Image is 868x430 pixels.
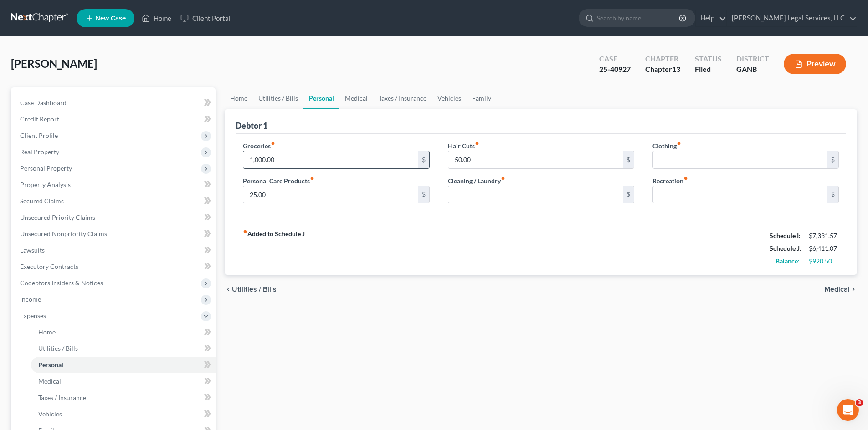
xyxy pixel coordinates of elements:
[236,120,267,131] div: Debtor 1
[418,186,429,203] div: $
[20,312,46,319] span: Expenses
[373,87,432,109] a: Taxes / Insurance
[38,328,56,336] span: Home
[20,148,59,156] span: Real Property
[448,141,479,151] label: Hair Cuts
[20,279,103,287] span: Codebtors Insiders & Notices
[677,141,681,146] i: fiber_manual_record
[623,186,634,203] div: $
[20,115,59,123] span: Credit Report
[13,242,216,258] a: Lawsuits
[652,176,688,186] label: Recreation
[850,286,857,293] i: chevron_right
[683,176,688,181] i: fiber_manual_record
[31,406,216,422] a: Vehicles
[448,176,505,186] label: Cleaning / Laundry
[95,15,126,22] span: New Case
[303,87,339,109] a: Personal
[448,186,623,203] input: --
[310,176,314,181] i: fiber_manual_record
[770,244,801,252] strong: Schedule J:
[599,54,631,64] div: Case
[809,257,839,266] div: $920.50
[20,263,78,270] span: Executory Contracts
[243,229,247,234] i: fiber_manual_record
[225,286,277,293] button: chevron_left Utilities / Bills
[824,286,850,293] span: Medical
[827,186,838,203] div: $
[20,164,72,172] span: Personal Property
[672,65,680,73] span: 13
[653,186,827,203] input: --
[11,57,97,70] span: [PERSON_NAME]
[20,230,107,238] span: Unsecured Nonpriority Claims
[20,99,67,106] span: Case Dashboard
[13,209,216,226] a: Unsecured Priority Claims
[243,176,314,186] label: Personal Care Products
[38,410,62,418] span: Vehicles
[736,64,769,75] div: GANB
[20,213,95,221] span: Unsecured Priority Claims
[827,151,838,168] div: $
[243,141,275,151] label: Groceries
[13,258,216,275] a: Executory Contracts
[784,54,846,74] button: Preview
[225,286,232,293] i: chevron_left
[856,399,863,406] span: 3
[736,54,769,64] div: District
[645,54,680,64] div: Chapter
[645,64,680,75] div: Chapter
[31,373,216,390] a: Medical
[696,10,726,26] a: Help
[31,390,216,406] a: Taxes / Insurance
[623,151,634,168] div: $
[31,357,216,373] a: Personal
[339,87,373,109] a: Medical
[809,244,839,253] div: $6,411.07
[271,141,275,146] i: fiber_manual_record
[232,286,277,293] span: Utilities / Bills
[695,54,722,64] div: Status
[824,286,857,293] button: Medical chevron_right
[38,394,86,401] span: Taxes / Insurance
[31,324,216,340] a: Home
[31,340,216,357] a: Utilities / Bills
[776,257,800,265] strong: Balance:
[38,377,61,385] span: Medical
[727,10,857,26] a: [PERSON_NAME] Legal Services, LLC
[13,111,216,127] a: Credit Report
[243,229,305,268] strong: Added to Schedule J
[448,151,623,168] input: --
[770,232,801,239] strong: Schedule I:
[20,181,71,188] span: Property Analysis
[837,399,859,421] iframe: Intercom live chat
[432,87,467,109] a: Vehicles
[243,186,418,203] input: --
[225,87,253,109] a: Home
[253,87,303,109] a: Utilities / Bills
[599,64,631,75] div: 25-40927
[38,344,78,352] span: Utilities / Bills
[695,64,722,75] div: Filed
[13,226,216,242] a: Unsecured Nonpriority Claims
[653,151,827,168] input: --
[38,361,63,369] span: Personal
[501,176,505,181] i: fiber_manual_record
[20,197,64,205] span: Secured Claims
[475,141,479,146] i: fiber_manual_record
[243,151,418,168] input: --
[467,87,497,109] a: Family
[176,10,235,26] a: Client Portal
[20,132,58,139] span: Client Profile
[418,151,429,168] div: $
[137,10,176,26] a: Home
[20,246,45,254] span: Lawsuits
[13,177,216,193] a: Property Analysis
[13,193,216,209] a: Secured Claims
[597,10,680,26] input: Search by name...
[809,231,839,240] div: $7,331.57
[20,295,41,303] span: Income
[13,95,216,111] a: Case Dashboard
[652,141,681,151] label: Clothing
